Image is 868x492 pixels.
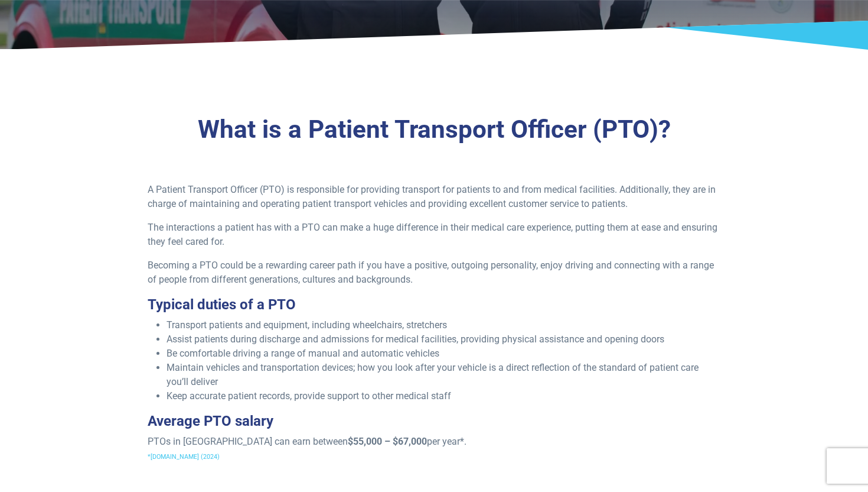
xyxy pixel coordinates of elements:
[148,258,721,287] p: Becoming a PTO could be a rewarding career path if you have a positive, outgoing personality, enj...
[167,332,721,347] li: Assist patients during discharge and admissions for medical facilities, providing physical assist...
[148,453,220,461] span: *[DOMAIN_NAME] (2024)
[148,296,721,313] h3: Typical duties of a PTO
[148,435,721,463] p: PTOs in [GEOGRAPHIC_DATA] can earn between per year*.
[148,183,721,211] p: A Patient Transport Officer (PTO) is responsible for providing transport for patients to and from...
[148,450,220,461] a: *[DOMAIN_NAME] (2024)
[148,221,721,249] p: The interactions a patient has with a PTO can make a huge difference in their medical care experi...
[89,115,779,145] h3: What is a Patient Transport Officer (PTO)?
[167,389,721,403] li: Keep accurate patient records, provide support to other medical staff
[167,347,721,361] li: Be comfortable driving a range of manual and automatic vehicles
[167,318,721,332] li: Transport patients and equipment, including wheelchairs, stretchers
[348,436,427,447] strong: $55,000 – $67,000
[167,361,721,389] li: Maintain vehicles and transportation devices; how you look after your vehicle is a direct reflect...
[148,413,721,430] h3: Average PTO salary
